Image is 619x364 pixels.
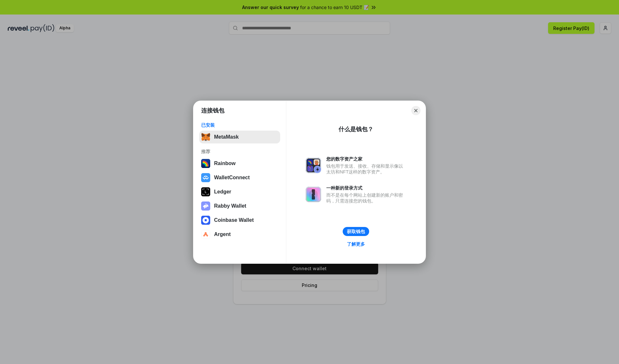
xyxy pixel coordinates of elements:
[306,187,321,202] img: svg+xml,%3Csvg%20xmlns%3D%22http%3A%2F%2Fwww.w3.org%2F2000%2Fsvg%22%20fill%3D%22none%22%20viewBox...
[201,187,210,196] img: svg+xml,%3Csvg%20xmlns%3D%22http%3A%2F%2Fwww.w3.org%2F2000%2Fsvg%22%20width%3D%2228%22%20height%3...
[347,229,365,234] div: 获取钱包
[199,185,280,198] button: Ledger
[214,134,239,140] div: MetaMask
[326,163,406,175] div: 钱包用于发送、接收、存储和显示像以太坊和NFT这样的数字资产。
[199,171,280,184] button: WalletConnect
[214,175,250,181] div: WalletConnect
[201,133,210,142] img: svg+xml,%3Csvg%20fill%3D%22none%22%20height%3D%2233%22%20viewBox%3D%220%200%2035%2033%22%20width%...
[201,216,210,225] img: svg+xml,%3Csvg%20width%3D%2228%22%20height%3D%2228%22%20viewBox%3D%220%200%2028%2028%22%20fill%3D...
[214,203,246,209] div: Rabby Wallet
[343,240,369,248] a: 了解更多
[214,231,231,237] div: Argent
[199,157,280,170] button: Rainbow
[201,230,210,239] img: svg+xml,%3Csvg%20width%3D%2228%22%20height%3D%2228%22%20viewBox%3D%220%200%2028%2028%22%20fill%3D...
[201,173,210,182] img: svg+xml,%3Csvg%20width%3D%2228%22%20height%3D%2228%22%20viewBox%3D%220%200%2028%2028%22%20fill%3D...
[326,185,406,191] div: 一种新的登录方式
[201,159,210,168] img: svg+xml,%3Csvg%20width%3D%22120%22%20height%3D%22120%22%20viewBox%3D%220%200%20120%20120%22%20fil...
[411,106,420,115] button: Close
[214,189,231,195] div: Ledger
[306,158,321,173] img: svg+xml,%3Csvg%20xmlns%3D%22http%3A%2F%2Fwww.w3.org%2F2000%2Fsvg%22%20fill%3D%22none%22%20viewBox...
[199,200,280,212] button: Rabby Wallet
[201,202,210,211] img: svg+xml,%3Csvg%20xmlns%3D%22http%3A%2F%2Fwww.w3.org%2F2000%2Fsvg%22%20fill%3D%22none%22%20viewBox...
[214,217,254,223] div: Coinbase Wallet
[201,107,224,114] h1: 连接钱包
[201,149,278,154] div: 推荐
[214,161,236,166] div: Rainbow
[347,241,365,247] div: 了解更多
[326,156,406,162] div: 您的数字资产之家
[201,122,278,128] div: 已安装
[199,214,280,227] button: Coinbase Wallet
[199,131,280,143] button: MetaMask
[199,228,280,241] button: Argent
[326,192,406,204] div: 而不是在每个网站上创建新的账户和密码，只需连接您的钱包。
[339,125,373,133] div: 什么是钱包？
[343,227,369,236] button: 获取钱包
